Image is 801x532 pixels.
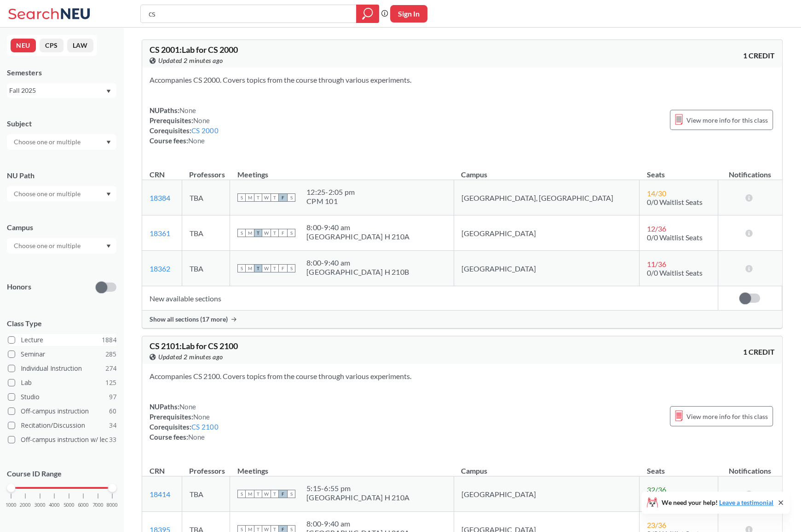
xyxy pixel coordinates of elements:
span: S [287,490,295,498]
span: 0/0 Waitlist Seats [647,233,703,242]
span: 285 [105,349,116,359]
a: 18384 [150,193,170,202]
label: Individual Instruction [8,362,116,374]
span: 12 / 36 [647,224,666,233]
span: Show all sections (17 more) [150,315,228,323]
span: 4000 [49,503,60,508]
div: NUPaths: Prerequisites: Corequisites: Course fees: [150,105,219,146]
span: W [262,229,271,237]
th: Notifications [718,160,782,180]
span: Class Type [7,318,116,328]
div: magnifying glass [356,5,379,23]
label: Off-campus instruction w/ lec [8,434,116,446]
th: Notifications [718,457,782,476]
span: We need your help! [662,499,773,506]
span: None [193,116,210,125]
span: 6000 [78,503,89,508]
div: Campus [7,222,116,232]
input: Choose one or multiple [9,136,86,147]
span: S [287,229,295,237]
span: 1884 [102,335,116,345]
span: Updated 2 minutes ago [158,56,223,66]
span: T [271,264,279,272]
td: [GEOGRAPHIC_DATA] [454,251,639,286]
span: S [237,264,246,272]
span: T [271,229,279,237]
div: Show all sections (17 more) [142,311,782,328]
span: 23 / 36 [647,521,666,529]
th: Meetings [230,160,454,180]
span: 60 [109,406,116,416]
span: 0/0 Waitlist Seats [647,268,703,277]
span: T [254,229,262,237]
div: Dropdown arrow [7,238,116,254]
span: F [279,490,287,498]
svg: Dropdown arrow [106,244,111,248]
svg: Dropdown arrow [106,90,111,93]
label: Studio [8,391,116,403]
input: Class, professor, course number, "phrase" [148,6,350,22]
td: [GEOGRAPHIC_DATA] [454,215,639,251]
span: None [188,433,205,441]
input: Choose one or multiple [9,188,86,199]
span: 32 / 36 [647,485,666,494]
section: Accompanies CS 2000. Covers topics from the course through various experiments. [150,75,775,85]
span: T [254,193,262,202]
div: 8:00 - 9:40 am [306,258,409,267]
span: None [188,136,205,145]
span: 0/0 Waitlist Seats [647,198,703,206]
td: TBA [182,180,230,215]
a: CS 2000 [191,126,219,135]
div: Dropdown arrow [7,134,116,150]
a: 18414 [150,490,170,498]
span: None [179,106,196,114]
td: TBA [182,476,230,512]
span: CS 2001 : Lab for CS 2000 [150,45,238,55]
span: 2000 [20,503,31,508]
span: W [262,264,271,272]
span: S [237,193,246,202]
span: S [287,264,295,272]
td: New available sections [142,286,718,311]
td: [GEOGRAPHIC_DATA], [GEOGRAPHIC_DATA] [454,180,639,215]
div: Dropdown arrow [7,186,116,202]
span: None [193,413,210,421]
span: M [246,264,254,272]
span: S [237,490,246,498]
svg: Dropdown arrow [106,141,111,144]
span: M [246,193,254,202]
a: 18361 [150,229,170,238]
span: S [237,229,246,237]
div: 8:00 - 9:40 am [306,223,409,232]
span: T [271,193,279,202]
span: 97 [109,392,116,402]
span: 5000 [63,503,75,508]
span: 1 CREDIT [743,347,775,357]
span: 125 [105,378,116,388]
span: W [262,490,271,498]
a: Leave a testimonial [719,498,773,506]
div: [GEOGRAPHIC_DATA] H 210A [306,232,409,241]
label: Off-campus instruction [8,405,116,417]
label: Lecture [8,334,116,346]
a: 18362 [150,264,170,273]
span: S [287,193,295,202]
span: View more info for this class [686,411,768,422]
div: Fall 2025Dropdown arrow [7,83,116,98]
td: TBA [182,215,230,251]
div: CRN [150,170,165,180]
span: 3000 [35,503,46,508]
span: View more info for this class [686,114,768,126]
td: TBA [182,251,230,286]
div: NU Path [7,170,116,181]
span: CS 2101 : Lab for CS 2100 [150,341,238,351]
span: T [271,490,279,498]
span: M [246,490,254,498]
th: Campus [454,160,639,180]
th: Seats [639,457,718,476]
span: F [279,229,287,237]
button: LAW [67,39,93,52]
label: Seminar [8,348,116,360]
span: W [262,193,271,202]
input: Choose one or multiple [9,240,86,251]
